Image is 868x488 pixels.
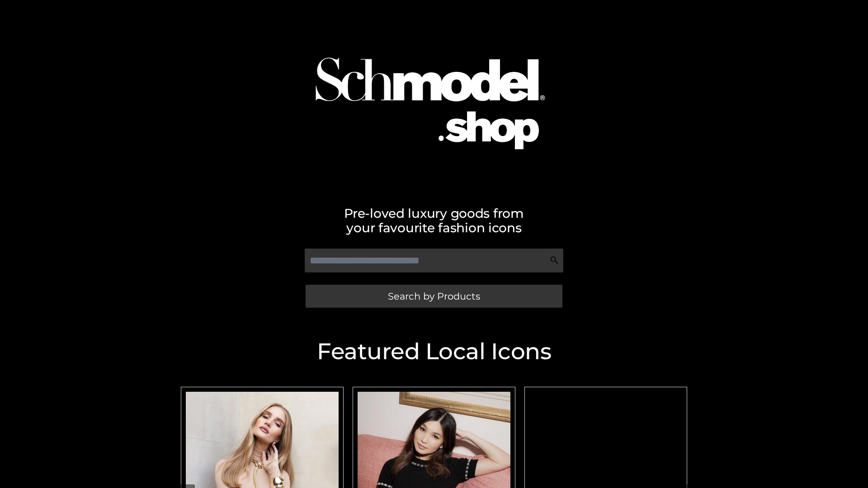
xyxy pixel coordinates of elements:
[306,285,562,308] a: Search by Products
[388,291,480,301] span: Search by Products
[176,206,692,235] h2: Pre-loved luxury goods from your favourite fashion icons
[550,256,559,265] img: Search Icon
[176,340,692,363] h2: Featured Local Icons​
